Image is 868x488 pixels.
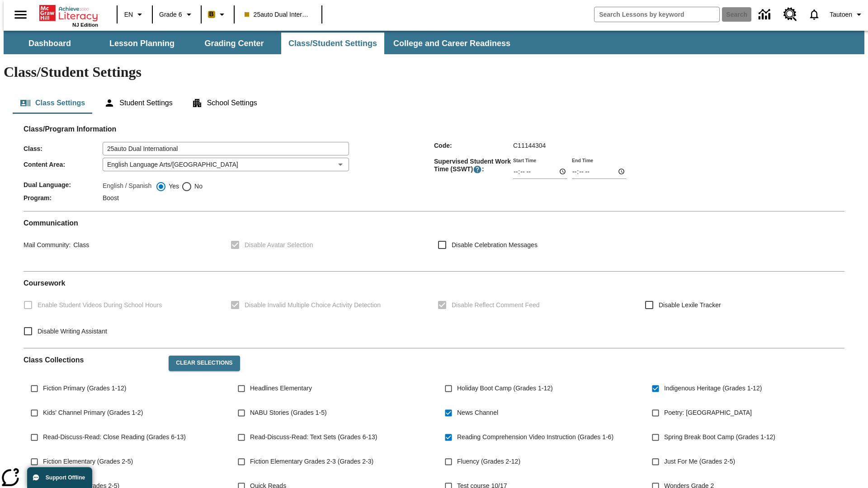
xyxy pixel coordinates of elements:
button: Boost Class color is peach. Change class color [204,6,231,23]
input: Class [103,142,349,155]
span: Fiction Elementary Grades 2-3 (Grades 2-3) [250,457,373,466]
span: No [192,182,203,191]
div: SubNavbar [4,33,519,54]
button: Support Offline [27,467,92,488]
h2: Class/Program Information [24,125,844,133]
span: Just For Me (Grades 2-5) [664,457,735,466]
input: search field [594,7,719,22]
span: Read-Discuss-Read: Close Reading (Grades 6-13) [43,432,186,442]
span: Holiday Boot Camp (Grades 1-12) [457,384,553,393]
span: Mail Community : [24,241,71,249]
span: Grade 6 [159,10,182,19]
label: Start Time [513,157,536,164]
span: Disable Celebration Messages [452,240,538,250]
span: Tautoen [830,10,852,19]
button: Clear Selections [169,356,240,371]
span: Dual Language : [24,181,103,188]
span: Headlines Elementary [250,384,312,393]
span: Boost [103,194,119,202]
span: Indigenous Heritage (Grades 1-12) [664,384,762,393]
h2: Class Collections [24,356,161,364]
h2: Course work [24,279,844,287]
button: Dashboard [5,33,95,54]
span: Yes [166,182,179,191]
div: Class/Program Information [24,134,844,204]
button: Open side menu [7,1,34,28]
div: Class/Student Settings [13,92,855,114]
span: Class : [24,145,103,152]
div: SubNavbar [4,31,864,54]
span: Disable Lexile Tracker [659,300,721,310]
div: Home [39,3,98,28]
div: Communication [24,219,844,264]
span: Poetry: [GEOGRAPHIC_DATA] [664,408,752,418]
span: C11144304 [513,142,546,149]
label: English / Spanish [103,181,151,192]
h2: Communication [24,219,844,227]
span: Fiction Elementary (Grades 2-5) [43,457,133,466]
button: Class/Student Settings [281,33,384,54]
span: 25auto Dual International [245,10,311,19]
span: Class [71,241,89,249]
button: Language: EN, Select a language [120,6,149,23]
span: News Channel [457,408,498,418]
button: Profile/Settings [826,6,868,23]
button: Grade: Grade 6, Select a grade [156,6,198,23]
span: Fluency (Grades 2-12) [457,457,520,466]
button: Lesson Planning [97,33,187,54]
button: Grading Center [189,33,279,54]
span: Program : [24,194,103,202]
span: B [209,9,214,20]
a: Notifications [802,3,826,26]
button: School Settings [184,92,264,114]
span: Disable Avatar Selection [245,240,313,250]
span: Disable Reflect Comment Feed [452,300,540,310]
a: Resource Center, Will open in new tab [778,2,802,27]
span: Spring Break Boot Camp (Grades 1-12) [664,432,775,442]
span: Content Area : [24,161,103,168]
button: Supervised Student Work Time is the timeframe when students can take LevelSet and when lessons ar... [473,165,482,174]
span: Disable Invalid Multiple Choice Activity Detection [245,300,381,310]
button: College and Career Readiness [386,33,518,54]
span: Kids' Channel Primary (Grades 1-2) [43,408,143,418]
div: Coursework [24,279,844,341]
button: Class Settings [13,92,92,114]
span: Reading Comprehension Video Instruction (Grades 1-6) [457,432,613,442]
h1: Class/Student Settings [4,64,864,80]
span: Fiction Primary (Grades 1-12) [43,384,126,393]
span: Supervised Student Work Time (SSWT) : [434,158,513,174]
span: Disable Writing Assistant [38,327,107,336]
button: Student Settings [97,92,179,114]
span: Enable Student Videos During School Hours [38,300,162,310]
div: English Language Arts/[GEOGRAPHIC_DATA] [103,158,349,171]
label: End Time [572,157,593,164]
a: Home [39,4,98,22]
span: NJ Edition [72,22,98,28]
span: EN [124,10,133,19]
a: Data Center [753,2,778,27]
span: Support Offline [46,474,85,481]
span: Read-Discuss-Read: Text Sets (Grades 6-13) [250,432,377,442]
span: NABU Stories (Grades 1-5) [250,408,327,418]
span: Code : [434,142,513,149]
